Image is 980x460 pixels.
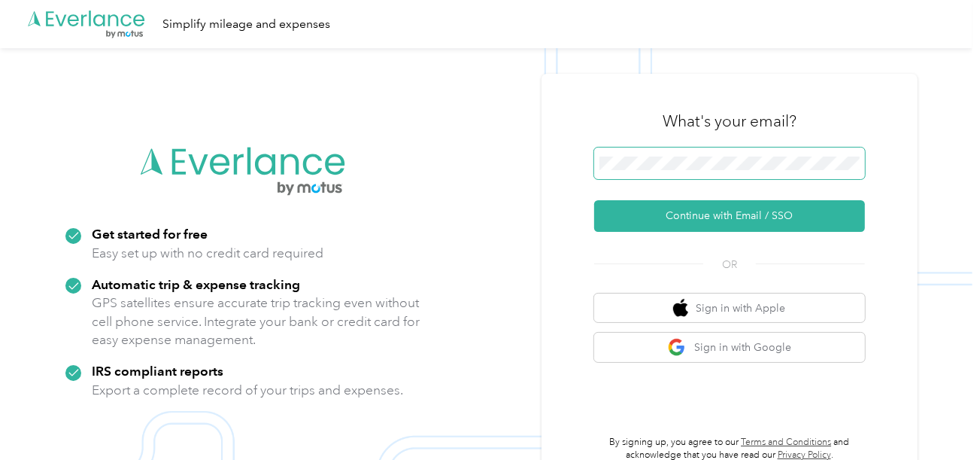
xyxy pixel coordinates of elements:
[162,15,330,34] div: Simplify mileage and expenses
[92,226,208,242] strong: Get started for free
[92,244,323,263] p: Easy set up with no credit card required
[668,338,687,357] img: google logo
[896,376,980,460] iframe: Everlance-gr Chat Button Frame
[92,363,223,379] strong: IRS compliant reports
[594,200,865,232] button: Continue with Email / SSO
[663,111,796,132] h3: What's your email?
[673,299,688,318] img: apple logo
[594,294,865,323] button: apple logoSign in with Apple
[741,437,831,448] a: Terms and Conditions
[594,333,865,362] button: google logoSign in with Google
[92,294,420,349] p: GPS satellites ensure accurate trip tracking even without cell phone service. Integrate your bank...
[92,381,403,400] p: Export a complete record of your trips and expenses.
[92,276,300,292] strong: Automatic trip & expense tracking
[703,257,756,273] span: OR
